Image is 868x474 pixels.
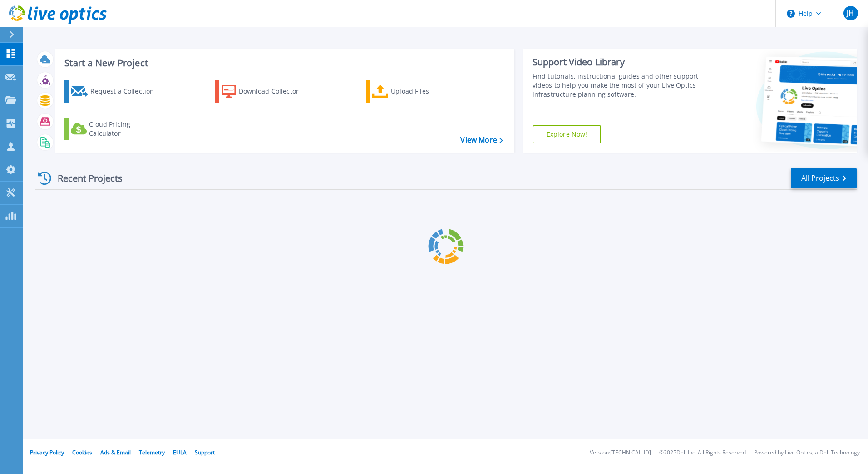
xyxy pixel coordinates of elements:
[35,167,135,189] div: Recent Projects
[64,58,503,68] h3: Start a New Project
[533,72,702,99] div: Find tutorials, instructional guides and other support videos to help you make the most of your L...
[173,449,187,456] a: EULA
[195,449,215,456] a: Support
[72,449,92,456] a: Cookies
[847,10,854,17] span: JH
[64,118,166,140] a: Cloud Pricing Calculator
[100,449,131,456] a: Ads & Email
[139,449,165,456] a: Telemetry
[239,82,311,100] div: Download Collector
[391,82,464,100] div: Upload Files
[366,80,467,103] a: Upload Files
[215,80,316,103] a: Download Collector
[590,450,651,456] li: Version: [TECHNICAL_ID]
[533,125,602,143] a: Explore Now!
[90,82,163,100] div: Request a Collection
[64,80,166,103] a: Request a Collection
[30,449,64,456] a: Privacy Policy
[791,168,857,188] a: All Projects
[533,56,702,68] div: Support Video Library
[89,120,162,138] div: Cloud Pricing Calculator
[754,450,860,456] li: Powered by Live Optics, a Dell Technology
[659,450,746,456] li: © 2025 Dell Inc. All Rights Reserved
[460,136,503,144] a: View More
